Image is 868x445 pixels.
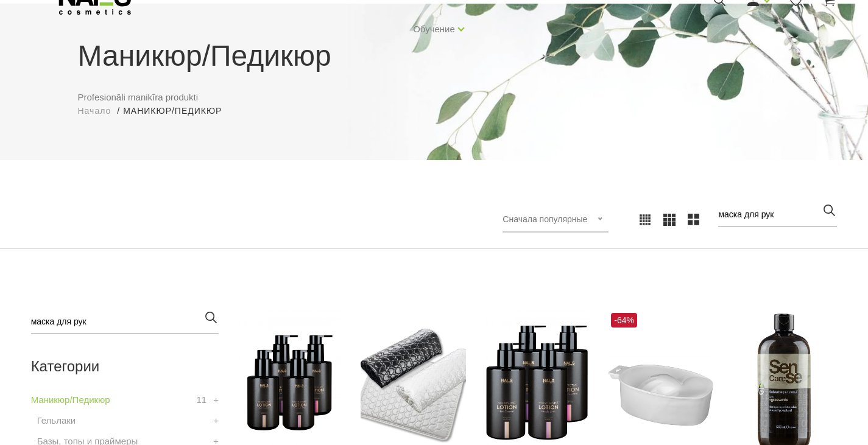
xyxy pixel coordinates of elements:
a: Маникюр/Педикюр [31,393,110,407]
a: Обучение [413,5,455,54]
span: 11 [196,393,206,407]
span: -64% [611,313,637,328]
li: Маникюр/Педикюр [123,105,234,117]
span: Сначала популярные [503,214,587,224]
a: + [213,413,219,428]
input: Поиск продуктов ... [718,203,837,227]
input: Поиск продуктов ... [31,310,219,334]
a: + [213,393,219,407]
a: Начало [78,105,111,117]
span: Начало [78,106,111,116]
h2: Категории [31,359,219,374]
div: Profesionāli manikīra produkti [69,34,800,117]
a: Гельлаки [37,413,76,428]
